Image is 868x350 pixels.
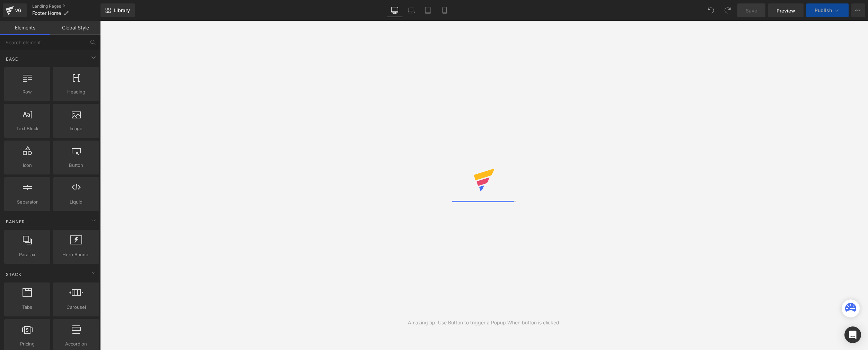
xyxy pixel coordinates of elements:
[32,3,100,9] a: Landing Pages
[6,88,48,96] span: Row
[768,3,804,17] a: Preview
[6,340,48,348] span: Pricing
[14,6,23,15] div: v6
[3,3,27,17] a: v6
[55,304,97,311] span: Carousel
[403,3,420,17] a: Laptop
[704,3,718,17] button: Undo
[386,3,403,17] a: Desktop
[746,7,757,14] span: Save
[50,21,100,35] a: Global Style
[5,56,19,62] span: Base
[55,162,97,169] span: Button
[420,3,436,17] a: Tablet
[408,319,561,326] div: Amazing tip: Use Button to trigger a Popup When button is clicked.
[436,3,453,17] a: Mobile
[6,304,48,311] span: Tabs
[6,125,48,132] span: Text Block
[32,10,61,16] span: Footer Home
[55,251,97,258] span: Hero Banner
[6,198,48,206] span: Separator
[6,162,48,169] span: Icon
[815,8,832,13] span: Publish
[844,326,861,343] div: Open Intercom Messenger
[5,271,22,278] span: Stack
[851,3,865,17] button: More
[55,125,97,132] span: Image
[55,198,97,206] span: Liquid
[55,88,97,96] span: Heading
[6,251,48,258] span: Parallax
[5,218,26,225] span: Banner
[721,3,735,17] button: Redo
[806,3,849,17] button: Publish
[777,7,795,14] span: Preview
[114,7,130,14] span: Library
[100,3,135,17] a: New Library
[55,340,97,348] span: Accordion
